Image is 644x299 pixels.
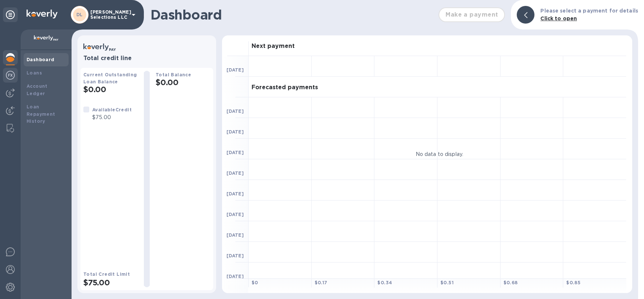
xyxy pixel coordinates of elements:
[3,7,18,22] div: Unpin categories
[226,253,244,258] b: [DATE]
[226,129,244,135] b: [DATE]
[92,114,132,121] p: $75.00
[90,10,127,20] p: [PERSON_NAME] Selections LLC
[92,107,132,112] b: Available Credit
[83,278,138,287] h2: $75.00
[76,12,83,17] b: DL
[540,8,638,14] b: Please select a payment for details
[27,104,55,124] b: Loan Repayment History
[156,78,210,87] h2: $0.00
[83,85,138,94] h2: $0.00
[83,72,137,84] b: Current Outstanding Loan Balance
[226,108,244,114] b: [DATE]
[226,191,244,197] b: [DATE]
[156,72,191,77] b: Total Balance
[27,57,55,62] b: Dashboard
[377,280,392,285] b: $ 0.34
[226,150,244,155] b: [DATE]
[315,280,328,285] b: $ 0.17
[6,71,15,80] img: Foreign exchange
[27,10,58,18] img: Logo
[27,83,48,96] b: Account Ledger
[226,170,244,176] b: [DATE]
[566,280,581,285] b: $ 0.85
[226,274,244,279] b: [DATE]
[252,43,295,50] h3: Next payment
[252,84,318,91] h3: Forecasted payments
[540,15,577,21] b: Click to open
[83,271,130,277] b: Total Credit Limit
[226,232,244,238] b: [DATE]
[440,280,454,285] b: $ 0.51
[27,70,42,76] b: Loans
[150,7,435,22] h1: Dashboard
[252,280,258,285] b: $ 0
[226,212,244,217] b: [DATE]
[83,55,210,62] h3: Total credit line
[416,150,464,158] p: No data to display.
[226,67,244,73] b: [DATE]
[503,280,518,285] b: $ 0.68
